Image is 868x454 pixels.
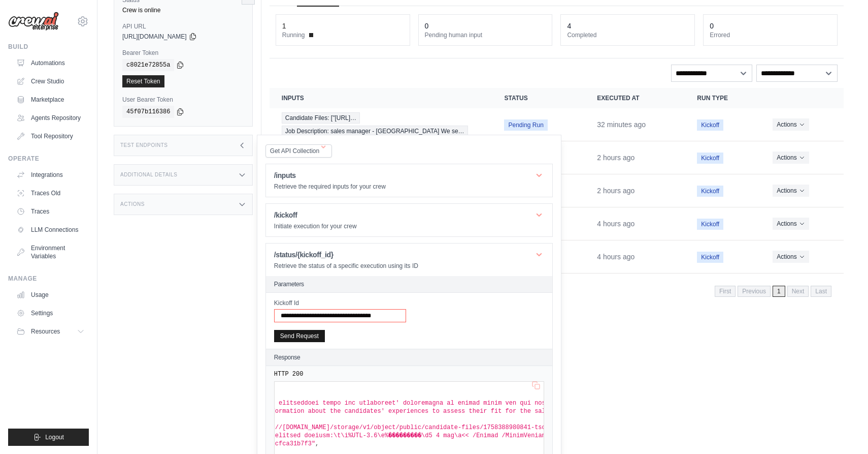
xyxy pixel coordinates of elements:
[12,110,89,126] a: Agents Repository
[45,433,64,441] span: Logout
[425,21,429,31] div: 0
[274,183,386,191] p: Retrieve the required inputs for your crew
[122,59,174,71] code: c8021e72855a
[274,353,301,361] h2: Response
[122,6,244,14] div: Crew is online
[274,262,418,270] p: Retrieve the status of a specific execution using its ID
[31,327,60,336] span: Resources
[773,152,809,164] button: Actions for execution
[710,21,714,31] div: 0
[122,75,164,87] a: Reset Token
[274,170,386,180] h1: /inputs
[773,185,809,197] button: Actions for execution
[12,240,89,264] a: Environment Variables
[282,21,286,31] div: 1
[282,31,305,39] span: Running
[8,429,89,446] button: Logout
[685,88,760,108] th: Run Type
[8,12,59,31] img: Logo
[773,218,809,230] button: Actions for execution
[270,88,492,108] th: Inputs
[12,222,89,238] a: LLM Connections
[811,286,831,297] span: Last
[773,118,809,131] button: Actions for execution
[274,370,544,378] pre: HTTP 200
[585,88,685,108] th: Executed at
[122,49,244,57] label: Bearer Token
[597,253,635,261] time: September 20, 2025 at 16:59 AST
[492,88,585,108] th: Status
[715,286,736,297] span: First
[120,201,145,207] h3: Actions
[282,126,468,137] span: Job Description: sales manager - [GEOGRAPHIC_DATA] We se…
[274,280,544,288] h2: Parameters
[12,287,89,303] a: Usage
[710,31,831,39] dt: Errored
[567,21,571,31] div: 4
[12,92,89,108] a: Marketplace
[738,286,771,297] span: Previous
[787,286,809,297] span: Next
[274,330,325,342] button: Send Request
[274,222,357,230] p: Initiate execution for your crew
[697,186,723,197] span: Kickoff
[270,88,844,304] section: Crew executions table
[122,22,244,31] label: API URL
[12,203,89,220] a: Traces
[120,172,177,178] h3: Additional Details
[12,305,89,321] a: Settings
[697,219,723,230] span: Kickoff
[12,73,89,89] a: Crew Studio
[773,251,809,263] button: Actions for execution
[597,120,646,129] time: September 20, 2025 at 20:23 AST
[715,286,831,297] nav: Pagination
[597,187,635,195] time: September 20, 2025 at 18:50 AST
[274,250,418,260] h1: /status/{kickoff_id}
[12,128,89,144] a: Tool Repository
[697,153,723,164] span: Kickoff
[176,424,611,431] span: "{\"website_url\": \"https://[DOMAIN_NAME]/storage/v1/object/public/candidate-files/1758388980841...
[567,31,688,39] dt: Completed
[274,210,357,220] h1: /kickoff
[504,119,547,131] span: Pending Run
[12,323,89,340] button: Resources
[425,31,546,39] dt: Pending human input
[270,147,319,155] span: Get API Collection
[697,119,723,131] span: Kickoff
[12,167,89,183] a: Integrations
[282,112,360,124] span: Candidate Files: ["[URL]…
[12,55,89,71] a: Automations
[122,96,244,104] label: User Bearer Token
[597,154,635,162] time: September 20, 2025 at 18:50 AST
[265,144,332,158] button: Get API Collection
[773,286,785,297] span: 1
[315,440,319,447] span: ,
[122,106,174,118] code: 45f07b116386
[697,252,723,263] span: Kickoff
[597,220,635,228] time: September 20, 2025 at 17:18 AST
[8,155,89,163] div: Operate
[274,299,406,307] label: Kickoff Id
[282,112,480,137] a: View execution details for Candidate Files
[122,33,187,41] span: [URL][DOMAIN_NAME]
[8,43,89,51] div: Build
[120,142,168,148] h3: Test Endpoints
[8,275,89,283] div: Manage
[12,185,89,201] a: Traces Old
